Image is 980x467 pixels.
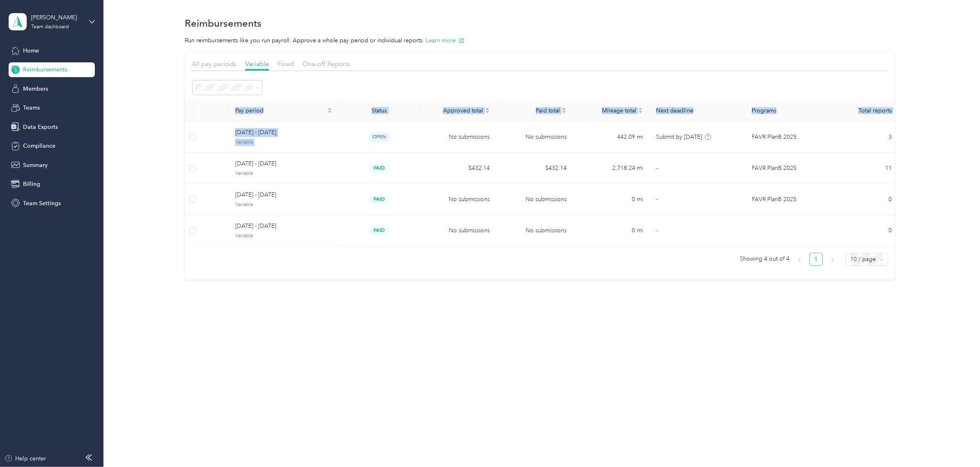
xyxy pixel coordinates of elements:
span: FAVR PlanB 2025 [752,195,796,204]
span: open [368,132,390,142]
td: 0 [841,184,898,215]
span: Variable [235,201,332,208]
span: caret-up [327,106,332,111]
td: $432.14 [420,153,496,184]
span: Summary [23,161,48,169]
span: Compliance [23,142,55,150]
span: Pay period [235,107,326,114]
p: Run reimbursements like you run payroll. Approve a whole pay period or individual reports. [185,36,895,45]
span: - [656,196,658,203]
td: No submissions [420,215,496,246]
th: Programs [745,100,841,121]
td: No submissions [496,215,573,246]
span: [DATE] - [DATE] [235,128,332,137]
span: Approved total [427,107,483,114]
button: Help center [5,454,46,463]
span: Mileage total [580,107,636,114]
th: Next deadline [650,100,745,121]
span: Team Settings [23,199,61,208]
span: [DATE] - [DATE] [235,159,332,168]
td: No submissions [496,121,573,153]
span: Reimbursements [23,65,67,74]
span: Paid total [503,107,560,114]
div: Team dashboard [31,25,69,30]
span: caret-down [327,110,332,114]
td: - [650,184,745,215]
td: - [650,215,745,246]
span: Home [23,46,39,55]
td: No submissions [496,184,573,215]
span: paid [370,195,389,204]
span: FAVR PlanB 2025 [752,164,796,173]
th: Total reports [841,100,898,121]
iframe: Everlance-gr Chat Button Frame [934,421,980,467]
div: Status [345,107,413,114]
td: $432.14 [496,153,573,184]
span: Variable [235,170,332,177]
span: - [656,165,658,172]
th: Paid total [496,100,573,121]
span: [DATE] - [DATE] [235,190,332,199]
span: caret-up [638,106,643,111]
span: Fixed [278,60,294,68]
button: Learn more [426,36,464,45]
span: [DATE] - [DATE] [235,222,332,231]
h1: Reimbursements [185,19,262,27]
td: No submissions [420,121,496,153]
a: 1 [810,253,822,266]
span: FAVR PlanB 2025 [752,133,796,142]
span: Members [23,85,48,93]
span: caret-down [485,110,490,114]
td: 0 mi [573,184,650,215]
span: Showing 4 out of 4 [740,253,790,265]
td: 11 [841,153,898,184]
span: Variable [245,60,269,68]
span: All pay periods [192,60,236,68]
div: [PERSON_NAME] [31,13,83,22]
span: paid [370,163,389,173]
span: paid [370,226,389,235]
th: Mileage total [573,100,650,121]
span: caret-up [485,106,490,111]
span: Variable [235,139,332,146]
td: - [650,153,745,184]
li: Previous Page [793,253,806,266]
span: caret-up [562,106,567,111]
td: 442.09 mi [573,121,650,153]
span: Submit by [DATE] [656,133,702,140]
span: left [797,257,802,262]
td: 0 mi [573,215,650,246]
td: No submissions [420,184,496,215]
span: - [656,227,658,234]
span: Data Exports [23,123,58,131]
th: Approved total [420,100,496,121]
span: Variable [235,232,332,240]
td: 2,718.24 mi [573,153,650,184]
button: right [826,253,839,266]
div: Page Size [846,253,888,266]
li: Next Page [826,253,839,266]
span: right [830,257,835,262]
button: left [793,253,806,266]
span: caret-down [562,110,567,114]
td: 3 [841,121,898,153]
span: Teams [23,103,40,112]
span: 10 / page [851,253,884,266]
td: 0 [841,215,898,246]
th: Pay period [229,100,339,121]
span: caret-down [638,110,643,114]
li: 1 [810,253,823,266]
span: One-off Reports [303,60,350,68]
span: Billing [23,180,40,188]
